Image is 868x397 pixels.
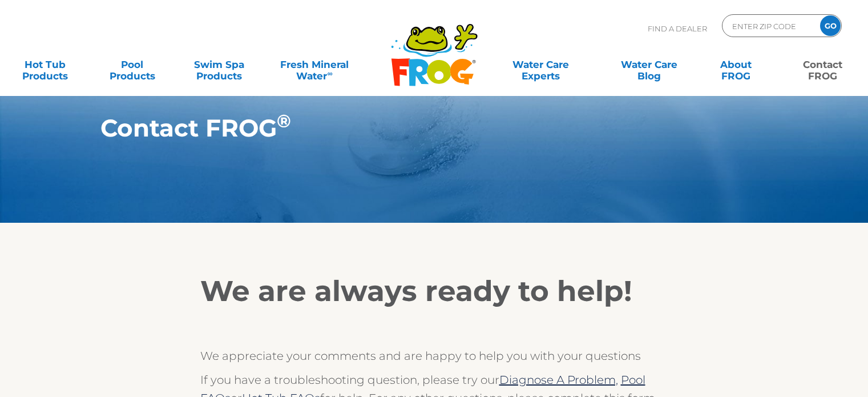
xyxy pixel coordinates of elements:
[272,53,357,76] a: Fresh MineralWater∞
[731,18,808,34] input: Zip Code Form
[499,373,618,387] a: Diagnose A Problem,
[11,53,79,76] a: Hot TubProducts
[200,347,668,365] p: We appreciate your comments and are happy to help you with your questions
[789,53,857,76] a: ContactFROG
[648,14,707,43] p: Find A Dealer
[185,53,253,76] a: Swim SpaProducts
[277,110,291,132] sup: ®
[615,53,683,76] a: Water CareBlog
[327,69,332,78] sup: ∞
[98,53,165,76] a: PoolProducts
[200,274,668,308] h2: We are always ready to help!
[702,53,769,76] a: AboutFROG
[820,15,841,36] input: GO
[100,114,715,142] h1: Contact FROG
[486,53,596,76] a: Water CareExperts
